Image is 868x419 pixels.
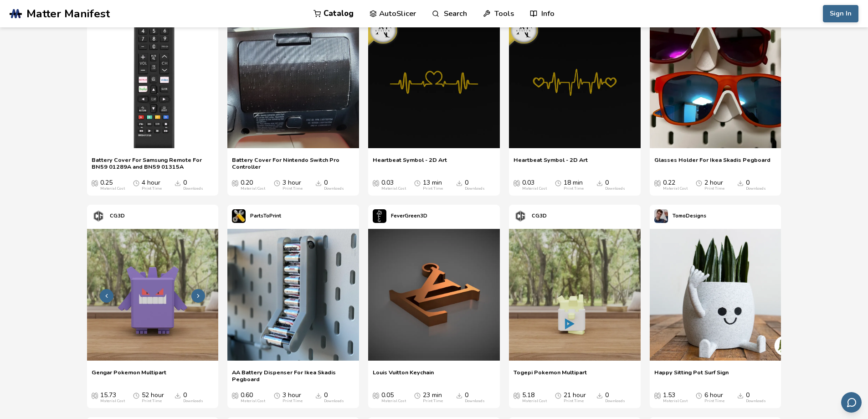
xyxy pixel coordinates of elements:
[175,392,181,399] span: Downloads
[381,179,406,191] div: 0.03
[564,186,584,191] div: Print Time
[663,186,688,191] div: Material Cost
[133,179,139,186] span: Average Print Time
[704,186,724,191] div: Print Time
[274,392,280,399] span: Average Print Time
[423,399,443,403] div: Print Time
[183,392,203,403] div: 0
[324,186,344,191] div: Downloads
[465,179,485,191] div: 0
[456,392,462,399] span: Downloads
[100,392,125,403] div: 15.73
[92,369,166,383] a: Gengar Pokemon Multipart
[227,205,286,228] a: PartsToPrint's profilePartsToPrint
[564,399,584,403] div: Print Time
[133,392,139,399] span: Average Print Time
[282,399,303,403] div: Print Time
[663,399,688,403] div: Material Cost
[183,186,203,191] div: Downloads
[324,399,344,403] div: Downloads
[514,209,527,223] img: CG3D's profile
[532,211,547,221] p: CG3D
[605,392,625,403] div: 0
[663,179,688,191] div: 0.22
[650,205,711,228] a: TomoDesigns's profileTomoDesigns
[696,392,702,399] span: Average Print Time
[704,179,724,191] div: 2 hour
[250,211,281,221] p: PartsToPrint
[654,156,770,170] span: Glasses Holder For Ikea Skadis Pegboard
[509,205,551,228] a: CG3D's profileCG3D
[232,156,354,170] a: Battery Cover For Nintendo Switch Pro Controller
[241,392,265,403] div: 0.60
[465,392,485,403] div: 0
[142,179,162,191] div: 4 hour
[315,179,322,186] span: Downloads
[823,5,858,22] button: Sign In
[183,179,203,191] div: 0
[737,392,744,399] span: Downloads
[423,392,443,403] div: 23 min
[324,392,344,403] div: 0
[282,179,303,191] div: 3 hour
[142,392,164,403] div: 52 hour
[564,179,584,191] div: 18 min
[87,205,129,228] a: CG3D's profileCG3D
[596,392,603,399] span: Downloads
[663,392,688,403] div: 1.53
[746,186,766,191] div: Downloads
[746,399,766,403] div: Downloads
[368,205,432,228] a: FeverGreen3D's profileFeverGreen3D
[605,399,625,403] div: Downloads
[414,392,421,399] span: Average Print Time
[522,179,547,191] div: 0.03
[232,392,238,399] span: Average Cost
[92,179,98,186] span: Average Cost
[564,392,586,403] div: 21 hour
[142,399,162,403] div: Print Time
[282,186,303,191] div: Print Time
[373,156,447,170] a: Heartbeat Symbol - 2D Art
[232,369,354,383] a: AA Battery Dispenser For Ikea Skadis Pegboard
[696,179,702,186] span: Average Print Time
[92,209,105,223] img: CG3D's profile
[654,209,668,223] img: TomoDesigns's profile
[596,179,603,186] span: Downloads
[92,156,214,170] a: Battery Cover For Samsung Remote For BN59 01289A and BN59 01315A
[654,179,661,186] span: Average Cost
[373,209,386,223] img: FeverGreen3D's profile
[232,179,238,186] span: Average Cost
[654,392,661,399] span: Average Cost
[241,399,265,403] div: Material Cost
[514,179,520,186] span: Average Cost
[92,392,98,399] span: Average Cost
[514,392,520,399] span: Average Cost
[605,179,625,191] div: 0
[514,156,588,170] span: Heartbeat Symbol - 2D Art
[241,179,265,191] div: 0.20
[654,369,729,383] a: Happy Sitting Pot Surf Sign
[381,186,406,191] div: Material Cost
[381,392,406,403] div: 0.05
[746,179,766,191] div: 0
[175,179,181,186] span: Downloads
[142,186,162,191] div: Print Time
[373,392,379,399] span: Average Cost
[414,179,421,186] span: Average Print Time
[282,392,303,403] div: 3 hour
[183,399,203,403] div: Downloads
[381,399,406,403] div: Material Cost
[514,369,587,383] a: Togepi Pokemon Multipart
[841,392,862,413] button: Send feedback via email
[241,186,265,191] div: Material Cost
[315,392,322,399] span: Downloads
[324,179,344,191] div: 0
[373,369,434,383] span: Louis Vuitton Keychain
[274,179,280,186] span: Average Print Time
[737,179,744,186] span: Downloads
[232,209,246,223] img: PartsToPrint's profile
